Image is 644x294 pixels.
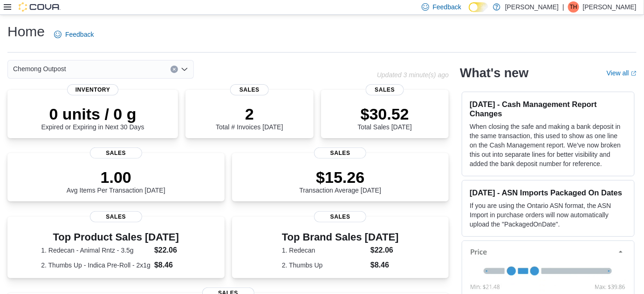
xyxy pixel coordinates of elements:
p: 2 [216,105,283,123]
button: Clear input [171,66,178,73]
span: Sales [366,84,404,95]
h1: Home [7,22,45,41]
img: Cova [19,2,61,12]
a: Feedback [50,25,97,44]
span: Feedback [65,30,94,39]
h3: [DATE] - ASN Imports Packaged On Dates [470,188,627,197]
span: Sales [314,211,366,222]
dt: 2. Thumbs Up [282,261,367,270]
div: Transaction Average [DATE] [300,168,382,194]
a: View allExternal link [607,69,637,77]
span: Sales [314,147,366,159]
dt: 1. Redecan [282,246,367,255]
div: Expired or Expiring in Next 30 Days [41,105,144,131]
span: Sales [90,211,142,222]
div: Tim Hales [568,1,579,13]
dd: $8.46 [154,260,191,271]
dd: $8.46 [370,260,399,271]
dd: $22.06 [370,245,399,256]
span: Chemong Outpost [13,63,66,74]
p: [PERSON_NAME] [583,1,637,13]
dd: $22.06 [154,245,191,256]
p: $30.52 [358,105,412,123]
span: Sales [230,84,268,95]
p: When closing the safe and making a bank deposit in the same transaction, this used to show as one... [470,122,627,168]
span: Feedback [433,2,461,12]
p: [PERSON_NAME] [505,1,559,13]
h2: What's new [460,66,528,80]
button: Open list of options [181,66,188,73]
span: Inventory [67,84,118,95]
h3: Top Product Sales [DATE] [41,232,191,243]
div: Total Sales [DATE] [358,105,412,131]
p: $15.26 [300,168,382,187]
div: Total # Invoices [DATE] [216,105,283,131]
h3: [DATE] - Cash Management Report Changes [470,100,627,118]
p: If you are using the Ontario ASN format, the ASN Import in purchase orders will now automatically... [470,201,627,229]
dt: 2. Thumbs Up - Indica Pre-Roll - 2x1g [41,261,151,270]
div: Avg Items Per Transaction [DATE] [67,168,165,194]
h3: Top Brand Sales [DATE] [282,232,399,243]
p: 0 units / 0 g [41,105,144,123]
p: 1.00 [67,168,165,187]
svg: External link [631,71,637,76]
span: Sales [90,147,142,159]
p: Updated 3 minute(s) ago [377,71,449,79]
span: TH [570,1,577,13]
p: | [562,1,564,13]
input: Dark Mode [469,2,488,12]
dt: 1. Redecan - Animal Rntz - 3.5g [41,246,151,255]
